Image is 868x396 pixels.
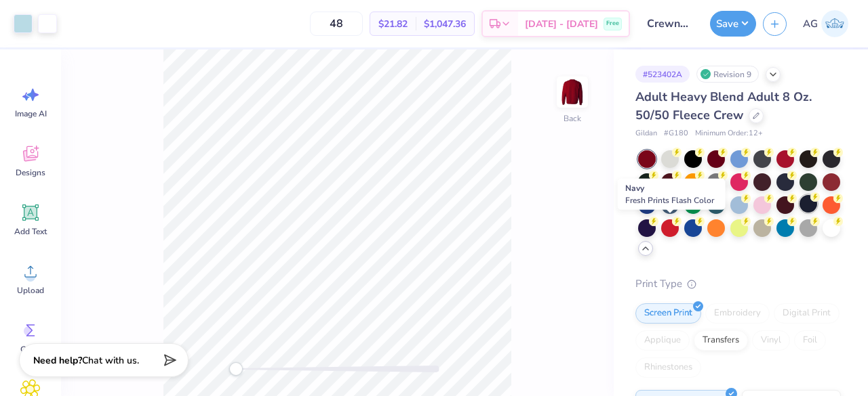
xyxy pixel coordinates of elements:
span: Chat with us. [82,354,139,367]
span: Fresh Prints Flash Color [625,195,714,206]
strong: Need help? [33,354,82,367]
span: Image AI [15,108,47,119]
div: # 523402A [635,66,690,83]
span: # G180 [664,128,688,139]
a: AG [797,10,854,37]
span: Add Text [14,226,47,237]
div: Foil [794,330,826,351]
div: Revision 9 [696,66,759,83]
span: Upload [17,285,44,296]
span: [DATE] - [DATE] [525,17,598,31]
span: Adult Heavy Blend Adult 8 Oz. 50/50 Fleece Crew [635,89,812,123]
div: Screen Print [635,303,701,324]
input: Untitled Design [637,10,703,37]
span: Free [606,19,619,28]
span: $1,047.36 [424,17,466,31]
span: Gildan [635,128,657,139]
div: Rhinestones [635,357,701,378]
input: – – [310,12,363,36]
button: Save [710,11,756,37]
div: Print Type [635,276,841,292]
div: Applique [635,330,690,351]
div: Accessibility label [229,362,243,376]
div: Transfers [694,330,748,351]
span: Designs [16,167,45,178]
img: Back [559,79,586,106]
div: Back [564,112,581,125]
div: Embroidery [705,303,770,324]
span: $21.82 [378,17,408,31]
div: Digital Print [774,303,840,324]
img: Akshika Gurao [821,10,848,37]
div: Navy [618,179,726,210]
span: Minimum Order: 12 + [695,128,763,139]
div: Vinyl [752,330,790,351]
span: AG [803,16,818,32]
